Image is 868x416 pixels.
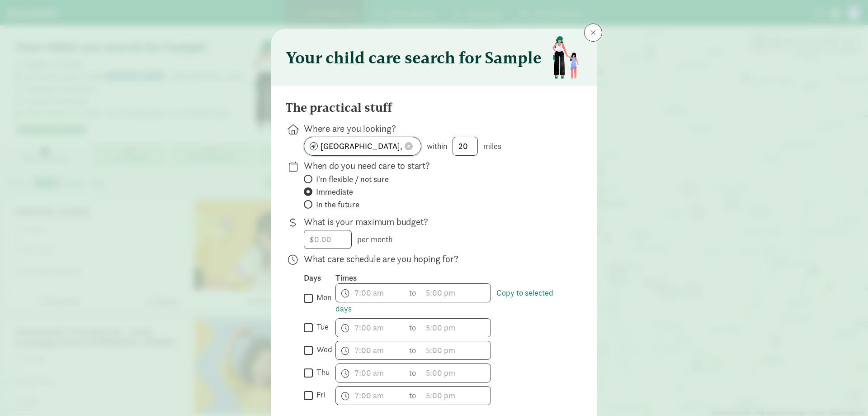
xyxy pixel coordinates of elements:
[422,319,491,337] input: 5:00 pm
[286,48,542,67] h3: Your child care search for Sample
[409,389,417,402] span: to
[304,253,568,265] p: What care schedule are you hoping for?
[304,122,568,135] p: Where are you looking?
[313,292,331,303] label: mon
[335,273,568,283] div: Times
[336,341,405,359] input: 7:00 am
[427,141,447,151] span: within
[483,141,501,151] span: miles
[336,364,405,382] input: 7:00 am
[409,287,417,299] span: to
[316,199,359,210] span: In the future
[422,387,491,405] input: 5:00 pm
[409,321,417,334] span: to
[422,341,491,359] input: 5:00 pm
[304,159,568,172] p: When do you need care to start?
[313,389,325,400] label: fri
[335,287,553,314] a: Copy to selected days
[336,319,405,337] input: 7:00 am
[313,367,330,378] label: thu
[316,174,389,185] span: I'm flexible / not sure
[409,367,417,379] span: to
[313,321,329,332] label: tue
[316,186,353,197] span: Immediate
[304,215,568,228] p: What is your maximum budget?
[422,284,491,302] input: 5:00 pm
[357,234,392,244] span: per month
[313,344,332,355] label: wed
[422,364,491,382] input: 5:00 pm
[304,230,351,249] input: 0.00
[409,344,417,356] span: to
[286,100,392,115] h4: The practical stuff
[336,284,405,302] input: 7:00 am
[336,387,405,405] input: 7:00 am
[304,273,335,283] div: Days
[304,137,421,155] input: enter zipcode or address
